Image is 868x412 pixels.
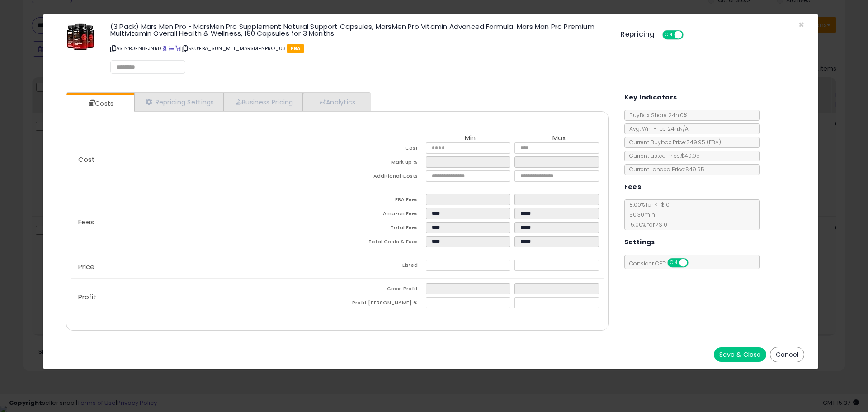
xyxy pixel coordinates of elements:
[71,218,337,226] p: Fees
[71,156,337,163] p: Cost
[625,201,670,228] span: 8.00 % for <= $10
[337,283,426,297] td: Gross Profit
[625,125,689,133] span: Avg. Win Price 24h: N/A
[71,294,337,301] p: Profit
[337,142,426,156] td: Cost
[337,194,426,208] td: FBA Fees
[686,138,721,146] span: $49.95
[707,138,721,146] span: ( FBA )
[625,152,700,160] span: Current Listed Price: $49.95
[625,260,700,267] span: Consider CPT:
[67,23,94,50] img: 51Ifk1BBf6L._SL60_.jpg
[714,347,766,362] button: Save & Close
[175,45,180,52] a: Your listing only
[621,31,657,38] h5: Repricing:
[625,166,704,173] span: Current Landed Price: $49.95
[337,236,426,250] td: Total Costs & Fees
[514,134,603,142] th: Max
[224,93,303,111] a: Business Pricing
[110,41,607,56] p: ASIN: B0FN8FJNRD | SKU: FBA_SUN_MLT_MARSMENPRO_03
[426,134,514,142] th: Min
[663,31,675,39] span: ON
[303,93,370,111] a: Analytics
[110,23,607,37] h3: (3 Pack) Mars Men Pro - MarsMen Pro Supplement Natural Support Capsules, MarsMen Pro Vitamin Adva...
[337,170,426,185] td: Additional Costs
[770,347,804,362] button: Cancel
[798,18,804,31] span: ×
[668,259,679,267] span: ON
[337,156,426,170] td: Mark up %
[625,211,655,218] span: $0.30 min
[624,181,642,193] h5: Fees
[682,31,697,39] span: OFF
[337,222,426,236] td: Total Fees
[71,263,337,270] p: Price
[625,111,687,119] span: BuyBox Share 24h: 0%
[287,44,304,53] span: FBA
[624,237,655,248] h5: Settings
[162,45,167,52] a: BuyBox page
[337,297,426,311] td: Profit [PERSON_NAME] %
[624,92,677,103] h5: Key Indicators
[625,138,721,146] span: Current Buybox Price:
[134,93,224,111] a: Repricing Settings
[625,221,667,228] span: 15.00 % for > $10
[687,259,701,267] span: OFF
[169,45,174,52] a: All offer listings
[337,260,426,274] td: Listed
[337,208,426,222] td: Amazon Fees
[66,95,133,113] a: Costs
